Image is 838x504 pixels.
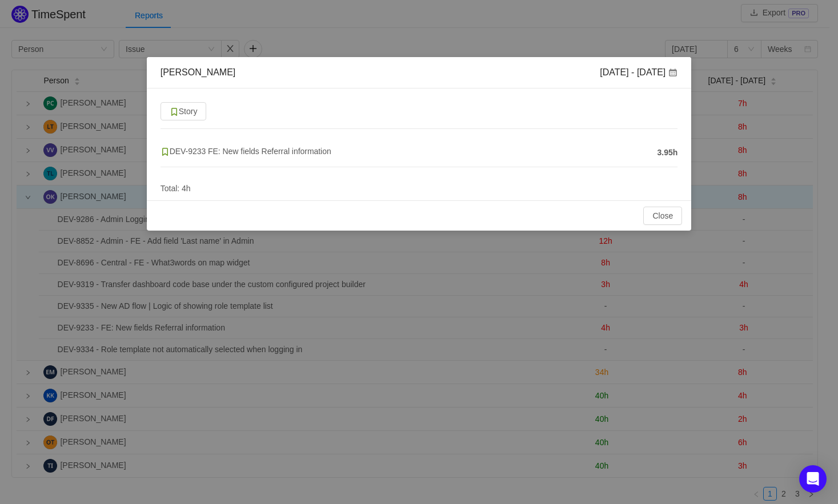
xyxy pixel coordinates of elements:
[799,465,827,493] div: Open Intercom Messenger
[161,66,236,79] div: [PERSON_NAME]
[170,107,179,116] img: 10315
[161,147,170,156] img: 10315
[657,147,677,159] span: 3.95h
[643,207,682,225] button: Close
[600,66,677,79] div: [DATE] - [DATE]
[161,184,191,193] span: Total: 4h
[161,147,331,156] span: DEV-9233 FE: New fields Referral information
[170,107,198,116] span: Story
